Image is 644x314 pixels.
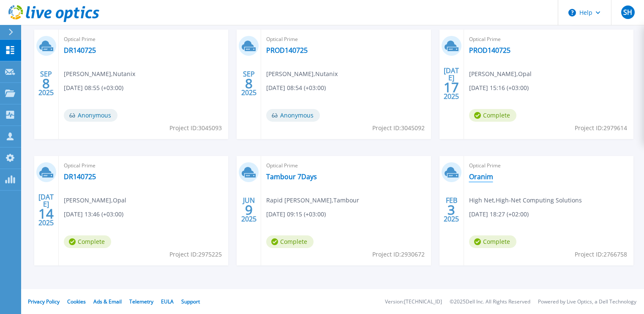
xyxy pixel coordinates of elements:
div: JUN 2025 [241,194,257,225]
span: [PERSON_NAME] , Nutanix [64,69,135,79]
span: 17 [444,84,459,91]
span: [DATE] 08:55 (+03:00) [64,83,123,93]
span: Project ID: 3045093 [169,123,222,133]
a: DR140725 [64,46,96,55]
a: DR140725 [64,172,96,181]
li: Version: [TECHNICAL_ID] [385,299,442,305]
span: Project ID: 2930672 [372,250,425,259]
span: [PERSON_NAME] , Opal [64,196,126,205]
span: Complete [266,235,314,248]
span: Optical Prime [266,161,426,170]
span: [PERSON_NAME] , Opal [469,69,532,79]
a: Oranim [469,172,493,181]
a: Cookies [67,298,86,305]
div: SEP 2025 [241,68,257,99]
span: High Net , High-Net Computing Solutions [469,196,582,205]
span: [DATE] 08:54 (+03:00) [266,83,326,93]
span: 14 [38,210,54,217]
a: EULA [161,298,174,305]
div: SEP 2025 [38,68,54,99]
span: Optical Prime [469,35,628,44]
a: PROD140725 [469,46,510,55]
div: FEB 2025 [443,194,459,225]
span: Optical Prime [64,35,223,44]
span: [DATE] 13:46 (+03:00) [64,210,123,219]
a: Tambour 7Days [266,172,317,181]
a: PROD140725 [266,46,308,55]
a: Telemetry [129,298,153,305]
span: Project ID: 2975225 [169,250,222,259]
span: [PERSON_NAME] , Nutanix [266,69,338,79]
span: 8 [42,80,50,87]
span: [DATE] 18:27 (+02:00) [469,210,529,219]
a: Support [181,298,200,305]
span: 9 [245,206,253,213]
span: [DATE] 09:15 (+03:00) [266,210,326,219]
span: [DATE] 15:16 (+03:00) [469,83,529,93]
span: Anonymous [266,109,320,122]
a: Ads & Email [93,298,122,305]
span: Optical Prime [64,161,223,170]
span: Complete [469,109,516,122]
span: 3 [448,206,455,213]
span: Rapid [PERSON_NAME] , Tambour [266,196,359,205]
div: [DATE] 2025 [443,68,459,99]
li: Powered by Live Optics, a Dell Technology [538,299,636,305]
span: Complete [469,235,516,248]
span: SH [623,9,632,16]
span: Optical Prime [469,161,628,170]
span: Optical Prime [266,35,426,44]
li: © 2025 Dell Inc. All Rights Reserved [450,299,530,305]
a: Privacy Policy [28,298,60,305]
span: Complete [64,235,111,248]
div: [DATE] 2025 [38,194,54,225]
span: 8 [245,80,253,87]
span: Project ID: 3045092 [372,123,425,133]
span: Project ID: 2766758 [575,250,627,259]
span: Anonymous [64,109,117,122]
span: Project ID: 2979614 [575,123,627,133]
